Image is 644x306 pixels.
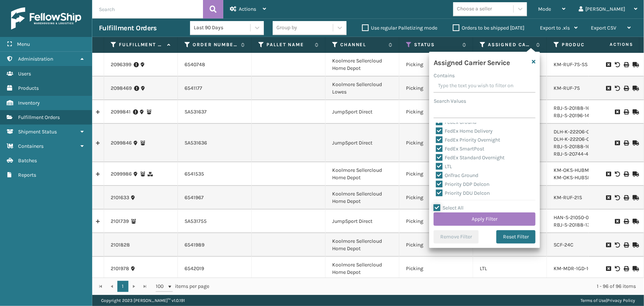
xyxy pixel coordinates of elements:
[178,162,252,186] td: 6541535
[326,124,399,162] td: JumpSport Direct
[99,24,156,33] h3: Fulfillment Orders
[434,230,479,244] button: Remove Filter
[111,241,130,249] a: 2101828
[554,167,601,173] a: KM-OKS-HUBMAIN: 1
[399,124,473,162] td: Picking
[606,171,610,177] i: Request to Be Cancelled
[119,41,163,48] label: Fulfillment Order Id
[554,151,599,157] a: RBJ-S-20744-40: 62
[156,283,167,290] span: 100
[111,85,132,92] a: 2098469
[436,137,500,143] label: FedEx Priority Overnight
[624,171,628,177] i: Print BOL
[18,157,37,164] span: Batches
[554,174,599,181] a: KM-OKS-HUBSIDE: 1
[540,25,570,31] span: Export to .xls
[591,25,616,31] span: Export CSV
[624,109,628,115] i: Print BOL
[399,100,473,124] td: Picking
[326,257,399,280] td: Koolmore Sellercloud Home Depot
[554,61,588,68] a: KM-RUF-7S-SS
[554,222,594,228] a: RBJ-S-20188-13: 1
[434,56,510,67] h4: Assigned Carrier Service
[194,24,251,32] div: Last 90 Days
[117,281,128,292] a: 1
[399,53,473,76] td: Picking
[496,230,535,244] button: Reset Filter
[436,181,489,187] label: Priority DDP Delcon
[399,233,473,257] td: Picking
[538,6,551,12] span: Mode
[178,233,252,257] td: 6541989
[436,128,493,134] label: FedEx Home Delivery
[434,205,464,211] label: Select All
[18,71,31,77] span: Users
[624,195,628,200] i: Print BOL
[111,108,131,116] a: 2099841
[239,6,256,12] span: Actions
[554,129,599,135] a: DLH-K-22206-01: 25
[178,257,252,280] td: 6542019
[606,86,610,91] i: Request to Be Cancelled
[436,190,490,196] label: Priority DDU Delcon
[453,25,524,31] label: Orders to be shipped [DATE]
[18,56,53,62] span: Administration
[193,41,237,48] label: Order Number
[266,41,311,48] label: Pallet Name
[399,210,473,233] td: Picking
[554,214,596,221] a: HAN-S-21050-06: 1
[178,53,252,76] td: 6540748
[615,242,619,248] i: Void BOL
[399,76,473,100] td: Picking
[111,218,129,225] a: 2101739
[11,7,81,30] img: logo
[633,62,637,67] i: Mark as Shipped
[326,210,399,233] td: JumpSport Direct
[111,139,132,147] a: 2099846
[434,212,535,226] button: Apply Filter
[615,266,619,271] i: Void BOL
[326,76,399,100] td: Koolmore Sellercloud Lowes
[606,266,610,271] i: Request to Be Cancelled
[606,242,610,248] i: Request to Be Cancelled
[581,295,635,306] div: |
[606,195,610,200] i: Request to Be Cancelled
[562,41,606,48] label: Product SKU
[633,86,637,91] i: Mark as Shipped
[101,295,185,306] p: Copyright 2023 [PERSON_NAME]™ v 1.0.191
[554,265,595,272] a: KM-MDR-1GD-10C
[633,140,637,146] i: Mark as Shipped
[111,265,129,272] a: 2101978
[607,298,635,303] a: Privacy Policy
[633,171,637,177] i: Mark as Shipped
[633,266,637,271] i: Mark as Shipped
[326,100,399,124] td: JumpSport Direct
[18,172,36,178] span: Reports
[586,38,638,51] span: Actions
[615,195,619,200] i: Void BOL
[18,85,39,91] span: Products
[581,298,606,303] a: Terms of Use
[554,242,574,248] a: SCF-24C
[399,257,473,280] td: Picking
[156,281,210,292] span: items per page
[436,119,476,125] label: FedEx Ground
[18,129,57,135] span: Shipment Status
[178,186,252,210] td: 6541967
[178,76,252,100] td: 6541177
[615,109,619,115] i: Request to Be Cancelled
[615,171,619,177] i: Void BOL
[624,219,628,224] i: Print BOL
[178,100,252,124] td: SA531637
[554,85,580,91] a: KM-RUF-7S
[624,86,628,91] i: Print BOL
[633,109,637,115] i: Mark as Shipped
[624,62,628,67] i: Print BOL
[18,100,40,106] span: Inventory
[488,41,533,48] label: Assigned Carrier Service
[18,143,44,149] span: Containers
[615,140,619,146] i: Request to Be Cancelled
[624,242,628,248] i: Print BOL
[434,97,466,105] label: Search Values
[178,210,252,233] td: SA531755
